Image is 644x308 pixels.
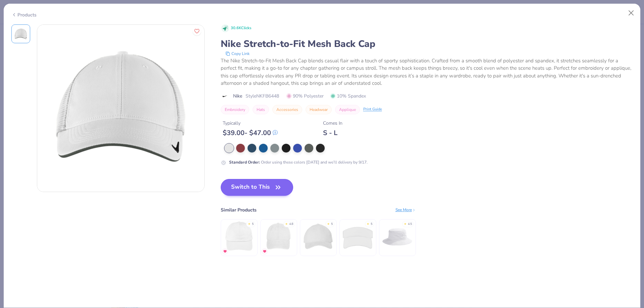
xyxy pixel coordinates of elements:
[285,222,288,225] div: ★
[323,129,342,137] div: S - L
[363,107,382,112] div: Print Guide
[37,25,204,192] img: Front
[223,249,227,253] img: MostFav.gif
[223,50,252,57] button: copy to clipboard
[11,11,37,18] div: Products
[248,222,251,225] div: ★
[381,220,413,252] img: Big Accessories Crusher Bucket Cap
[221,57,633,87] div: The Nike Stretch-to-Fit Mesh Back Cap blends casual flair with a touch of sporty sophistication. ...
[221,206,257,213] div: Similar Products
[302,220,334,252] img: Big Accessories 5-Panel Brushed Twill Unstructured Cap
[263,220,294,252] img: Adams Optimum Pigment Dyed-Cap
[286,93,324,100] span: 90% Polyester
[395,207,416,213] div: See More
[221,179,293,196] button: Switch to This
[330,93,366,100] span: 10% Spandex
[221,94,230,99] img: brand logo
[371,222,372,227] div: 5
[404,222,407,225] div: ★
[223,129,278,137] div: $ 39.00 - $ 47.00
[342,220,374,252] img: Big Accessories Cotton Twill Visor
[263,249,267,253] img: MostFav.gif
[335,105,360,114] button: Applique
[253,105,269,114] button: Hats
[625,7,638,19] button: Close
[13,26,29,42] img: Front
[327,222,330,225] div: ★
[367,222,369,225] div: ★
[223,220,255,252] img: Big Accessories 6-Panel Twill Unstructured Cap
[272,105,302,114] button: Accessories
[221,38,633,50] div: Nike Stretch-to-Fit Mesh Back Cap
[233,93,242,100] span: Nike
[223,120,278,127] div: Typically
[331,222,333,227] div: 5
[289,222,293,227] div: 4.8
[231,25,251,31] span: 30.6K Clicks
[323,120,342,127] div: Comes In
[306,105,332,114] button: Headwear
[229,160,260,165] strong: Standard Order :
[246,93,279,100] span: Style NKFB6448
[408,222,412,227] div: 4.5
[221,105,249,114] button: Embroidery
[193,27,201,36] button: Like
[229,159,368,165] div: Order using these colors [DATE] and we’ll delivery by 9/17.
[252,222,254,227] div: 5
